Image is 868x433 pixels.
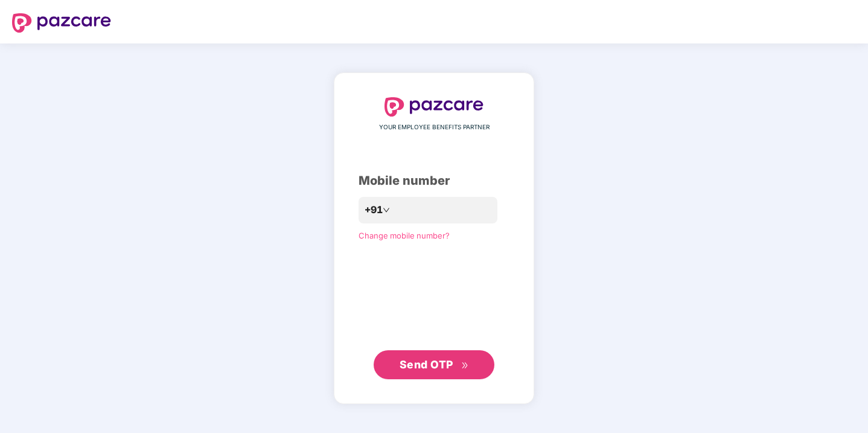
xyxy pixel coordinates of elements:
[383,207,390,214] span: down
[379,123,490,132] span: YOUR EMPLOYEE BENEFITS PARTNER
[365,202,383,217] span: +91
[359,172,509,190] div: Mobile number
[461,362,469,370] span: double-right
[359,231,450,240] a: Change mobile number?
[385,97,483,117] img: logo
[374,350,494,379] button: Send OTPdouble-right
[400,358,453,371] span: Send OTP
[12,13,111,33] img: logo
